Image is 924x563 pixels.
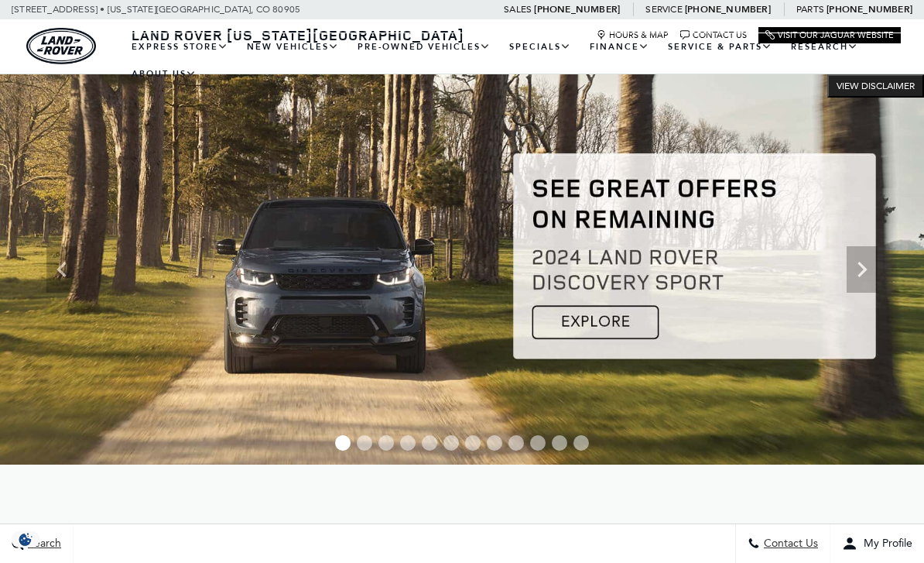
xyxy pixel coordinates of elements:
a: About Us [122,60,206,88]
span: Go to slide 2 [357,435,372,451]
span: Service [645,4,682,15]
button: Open user profile menu [830,524,924,563]
a: Contact Us [680,30,747,40]
span: Land Rover [US_STATE][GEOGRAPHIC_DATA] [132,26,464,44]
span: Go to slide 8 [487,435,502,451]
div: Next [847,246,878,293]
span: Go to slide 3 [378,435,394,451]
img: Opt-Out Icon [8,531,43,548]
a: Finance [580,33,659,60]
a: Hours & Map [597,30,669,40]
a: Service & Parts [659,33,782,60]
span: Go to slide 1 [335,435,351,451]
a: Specials [500,33,580,60]
a: EXPRESS STORE [122,33,238,60]
section: Click to Open Cookie Consent Modal [8,531,43,548]
a: Visit Our Jaguar Website [765,30,894,40]
span: Go to slide 5 [422,435,437,451]
a: Pre-Owned Vehicles [348,33,500,60]
a: land-rover [26,28,96,64]
span: Go to slide 6 [443,435,459,451]
a: [STREET_ADDRESS] • [US_STATE][GEOGRAPHIC_DATA], CO 80905 [12,4,300,15]
span: My Profile [857,537,912,551]
a: [PHONE_NUMBER] [826,3,912,15]
img: Land Rover [26,28,96,64]
h2: The Red Noland Way [474,522,912,542]
span: Go to slide 12 [573,435,589,451]
span: Parts [796,4,824,15]
span: Go to slide 10 [530,435,546,451]
span: Go to slide 11 [552,435,567,451]
div: Previous [46,246,77,293]
a: [PHONE_NUMBER] [534,3,620,15]
a: Research [782,33,868,60]
nav: Main Navigation [122,33,901,88]
span: Go to slide 9 [508,435,524,451]
span: Go to slide 7 [465,435,481,451]
span: Sales [504,4,532,15]
a: Land Rover [US_STATE][GEOGRAPHIC_DATA] [122,26,474,44]
a: [PHONE_NUMBER] [685,3,771,15]
span: Contact Us [760,537,818,551]
span: Go to slide 4 [400,435,416,451]
a: New Vehicles [238,33,348,60]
